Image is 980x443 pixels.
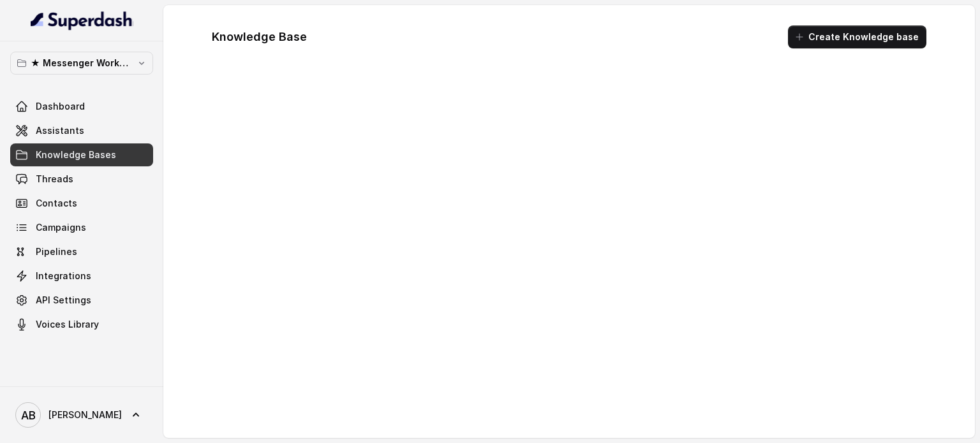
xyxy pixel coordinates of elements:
span: Contacts [36,197,77,210]
a: Pipelines [10,240,153,263]
a: Threads [10,168,153,191]
span: Dashboard [36,100,85,113]
span: Campaigns [36,221,86,234]
button: Create Knowledge base [788,25,926,48]
span: Assistants [36,124,84,137]
a: API Settings [10,289,153,312]
span: Integrations [36,270,91,282]
span: [PERSON_NAME] [48,409,122,421]
span: Knowledge Bases [36,149,116,161]
span: API Settings [36,294,91,307]
a: Dashboard [10,95,153,118]
span: Voices Library [36,318,99,331]
span: Threads [36,173,73,185]
a: Contacts [10,192,153,215]
img: light.svg [31,10,133,31]
text: AB [21,409,36,422]
a: Knowledge Bases [10,143,153,166]
a: Integrations [10,265,153,287]
a: Assistants [10,119,153,142]
a: [PERSON_NAME] [10,397,153,433]
span: Pipelines [36,245,77,258]
p: ★ Messenger Workspace [31,55,133,71]
button: ★ Messenger Workspace [10,52,153,75]
a: Voices Library [10,313,153,336]
a: Campaigns [10,216,153,239]
h1: Knowledge Base [212,27,307,47]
